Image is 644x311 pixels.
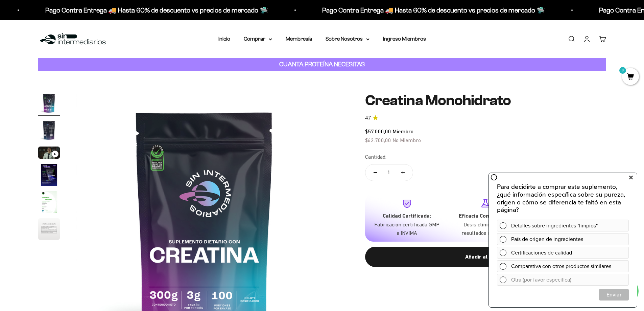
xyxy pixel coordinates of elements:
[392,137,421,143] span: No Miembro
[383,213,431,219] strong: Calidad Certificada:
[373,220,441,238] p: Fabricación certificada GMP e INVIMA
[619,66,627,74] mark: 0
[38,119,60,143] button: Ir al artículo 2
[393,164,413,181] button: Aumentar cantidad
[365,114,371,122] span: 4.7
[392,128,413,134] span: Miembro
[489,172,637,307] iframe: zigpoll-iframe
[218,36,230,42] a: Inicio
[38,218,60,242] button: Ir al artículo 6
[38,191,60,215] button: Ir al artículo 5
[622,73,639,81] a: 0
[279,61,365,68] strong: CUANTA PROTEÍNA NECESITAS
[326,35,369,43] summary: Sobre Nosotros
[365,128,391,134] span: $57.000,00
[365,164,385,181] button: Reducir cantidad
[38,164,60,188] button: Ir al artículo 4
[38,119,60,141] img: Creatina Monohidrato
[365,137,391,143] span: $62.700,00
[38,147,60,161] button: Ir al artículo 3
[38,92,60,116] button: Ir al artículo 1
[365,114,606,122] a: 4.74.7 de 5.0 estrellas
[459,213,512,219] strong: Eficacia Comprobada:
[244,35,272,43] summary: Comprar
[383,36,426,42] a: Ingreso Miembros
[38,218,60,240] img: Creatina Monohidrato
[45,5,268,16] p: Pago Contra Entrega 🚚 Hasta 60% de descuento vs precios de mercado 🛸
[38,191,60,213] img: Creatina Monohidrato
[38,164,60,186] img: Creatina Monohidrato
[286,36,312,42] a: Membresía
[452,220,519,238] p: Dosis clínicas para resultados máximos
[365,153,386,161] label: Cantidad:
[379,252,593,261] div: Añadir al carrito
[365,92,606,109] h1: Creatina Monohidrato
[365,247,606,267] button: Añadir al carrito
[38,92,60,114] img: Creatina Monohidrato
[322,5,545,16] p: Pago Contra Entrega 🚚 Hasta 60% de descuento vs precios de mercado 🛸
